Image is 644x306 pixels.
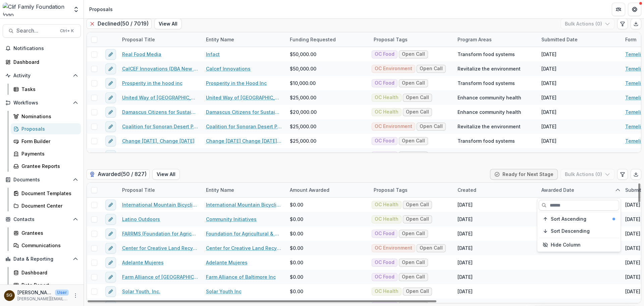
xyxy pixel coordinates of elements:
[11,148,81,159] a: Payments
[3,3,69,16] img: Clif Family Foundation logo
[290,65,316,72] span: $50,000.00
[105,78,116,89] button: edit
[71,3,81,16] button: Open entity switcher
[290,273,303,280] span: $0.00
[122,216,160,223] a: Latino Outdoors
[458,273,473,280] div: [DATE]
[625,230,640,237] div: [DATE]
[87,169,150,179] h2: Awarded ( 50 / 827 )
[290,137,316,144] span: $25,000.00
[551,216,586,222] span: Sort Ascending
[21,229,75,236] div: Grantees
[17,296,69,302] p: [PERSON_NAME][EMAIL_ADDRESS][DOMAIN_NAME]
[206,152,282,159] a: Pfood Pfairness in [GEOGRAPHIC_DATA]
[21,190,75,197] div: Document Templates
[539,226,619,236] button: Sort Descending
[11,161,81,172] a: Grantee Reports
[122,65,198,72] a: CalCEF Innovations (DBA New Energy Nexus)
[206,108,282,116] a: Damascus Citizens for Sustainability
[105,92,116,103] button: edit
[290,201,303,208] span: $0.00
[286,32,370,47] div: Funding Requested
[3,214,81,225] button: Open Contacts
[458,288,473,295] div: [DATE]
[370,183,453,197] div: Proposal Tags
[105,136,116,146] button: edit
[541,152,556,159] div: [DATE]
[458,51,515,58] span: Transform food systems
[13,177,70,183] span: Documents
[21,125,75,132] div: Proposals
[290,108,317,116] span: $20,000.00
[551,228,590,234] span: Sort Descending
[154,18,182,29] button: View All
[286,183,370,197] div: Amount Awarded
[21,242,75,249] div: Communications
[105,63,116,74] button: edit
[105,121,116,132] button: edit
[290,80,316,87] span: $10,000.00
[631,169,641,180] button: Export table data
[206,230,282,237] a: Foundation for Agricultural & Rural Resources Mngmnt & Sustainability
[21,113,75,120] div: Nominations
[118,32,202,47] div: Proposal Title
[458,259,473,266] div: [DATE]
[458,230,473,237] div: [DATE]
[290,152,316,159] span: $47,676.00
[453,32,537,47] div: Program Areas
[537,183,621,197] div: Awarded Date
[206,201,282,208] a: International Mountain Bicycling Association
[206,259,248,266] a: Adelante Mujeres
[625,201,640,208] div: [DATE]
[122,230,198,237] a: FARRMS (Foundation for Agricultural and Rural Resources Management and Sustainability)
[105,257,116,268] button: edit
[458,201,473,208] div: [DATE]
[105,286,116,297] button: edit
[541,51,556,58] div: [DATE]
[13,58,75,65] div: Dashboard
[118,186,159,193] div: Proposal Title
[541,108,556,116] div: [DATE]
[458,108,521,116] span: Enhance community health
[370,186,412,193] div: Proposal Tags
[631,18,641,29] button: Export table data
[11,267,81,278] a: Dashboard
[617,18,628,29] button: Edit table settings
[290,245,303,252] span: $0.00
[541,94,556,101] div: [DATE]
[286,186,333,193] div: Amount Awarded
[3,43,81,54] button: Notifications
[206,65,251,72] a: Calcef Innovations
[537,186,578,193] div: Awarded Date
[202,32,286,47] div: Entity Name
[539,214,619,224] button: Sort Ascending
[3,254,81,264] button: Open Data & Reporting
[206,216,257,223] a: Community Initiatives
[537,32,621,47] div: Submitted Date
[625,245,640,252] div: [DATE]
[11,136,81,147] a: Form Builder
[16,28,56,34] span: Search...
[206,123,282,130] a: Coalition for Sonoran Desert Protection
[21,269,75,276] div: Dashboard
[122,245,198,252] a: Center for Creative Land Recycling
[290,230,303,237] span: $0.00
[617,169,628,180] button: Edit table settings
[206,80,267,87] a: Prosperity in the Hood Inc
[11,240,81,251] a: Communications
[13,100,70,106] span: Workflows
[539,239,619,250] button: Hide Column
[490,169,558,180] button: Ready for Next Stage
[21,281,75,289] div: Data Report
[122,51,161,58] a: Real Food Media
[290,51,316,58] span: $50,000.00
[122,108,198,116] a: Damascus Citizens for Sustainability
[13,256,70,262] span: Data & Reporting
[206,288,241,295] a: Solar Youth Inc
[453,186,480,193] div: Created
[206,51,220,58] a: Infact
[21,163,75,170] div: Grantee Reports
